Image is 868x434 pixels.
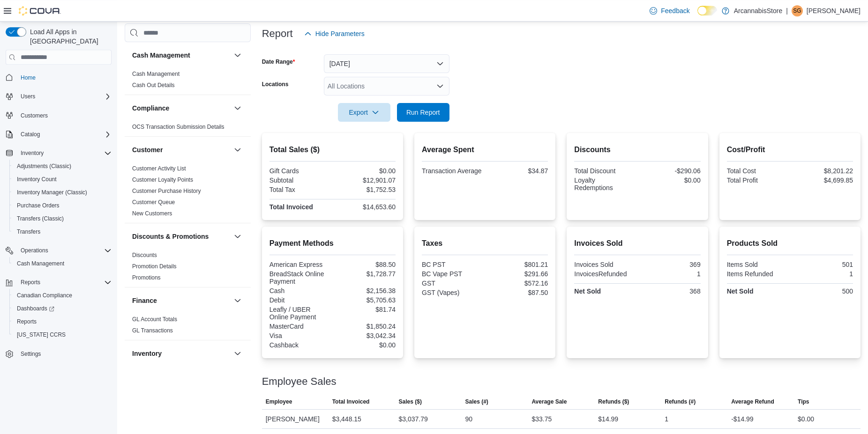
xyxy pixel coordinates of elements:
[324,54,449,73] button: [DATE]
[9,199,115,212] button: Purchase Orders
[334,306,396,313] div: $81.74
[792,177,853,184] div: $4,699.85
[17,305,54,312] span: Dashboards
[21,93,35,100] span: Users
[334,287,396,294] div: $2,156.38
[17,348,45,360] a: Settings
[17,110,112,121] span: Customers
[598,413,618,425] div: $14.99
[232,231,243,242] button: Discounts & Promotions
[9,173,115,186] button: Inventory Count
[727,177,788,184] div: Total Profit
[574,144,700,155] h2: Discounts
[2,90,115,103] button: Users
[132,123,224,131] span: OCS Transaction Submission Details
[232,50,243,61] button: Cash Management
[2,147,115,160] button: Inventory
[798,398,809,405] span: Tips
[269,296,331,304] div: Debit
[639,177,701,184] div: $0.00
[9,315,115,328] button: Reports
[344,103,385,122] span: Export
[262,376,337,387] h3: Employee Sales
[132,263,177,270] a: Promotion Details
[731,398,774,405] span: Average Refund
[125,314,251,340] div: Finance
[399,398,422,405] span: Sales ($)
[17,147,112,159] span: Inventory
[399,413,428,425] div: $3,037.79
[531,398,567,405] span: Average Sale
[13,258,112,269] span: Cash Management
[786,5,788,16] p: |
[639,261,701,268] div: 369
[132,81,175,89] span: Cash Out Details
[487,261,548,268] div: $801.21
[531,413,552,425] div: $33.75
[13,174,112,185] span: Inventory Count
[13,187,112,198] span: Inventory Manager (Classic)
[13,213,112,224] span: Transfers (Classic)
[132,103,230,113] button: Compliance
[639,270,701,278] div: 1
[132,296,230,305] button: Finance
[574,177,636,191] div: Loyalty Redemptions
[269,238,396,249] h2: Payment Methods
[132,232,209,241] h3: Discounts & Promotions
[132,210,172,217] a: New Customers
[21,131,40,138] span: Catalog
[9,289,115,302] button: Canadian Compliance
[13,174,60,185] a: Inventory Count
[13,213,67,224] a: Transfers (Classic)
[132,296,157,305] h3: Finance
[132,51,190,60] h3: Cash Management
[132,274,161,281] a: Promotions
[13,316,112,327] span: Reports
[665,413,668,425] div: 1
[17,176,57,183] span: Inventory Count
[13,316,40,327] a: Reports
[13,329,69,340] a: [US_STATE] CCRS
[13,258,68,269] a: Cash Management
[132,316,177,323] a: GL Account Totals
[661,6,689,15] span: Feedback
[232,295,243,306] button: Finance
[269,261,331,268] div: American Express
[125,250,251,287] div: Discounts & Promotions
[334,261,396,268] div: $88.50
[13,329,112,340] span: Washington CCRS
[232,103,243,114] button: Compliance
[17,202,60,209] span: Purchase Orders
[487,270,548,278] div: $291.66
[132,51,230,60] button: Cash Management
[17,245,52,256] button: Operations
[132,252,157,258] a: Discounts
[487,167,548,175] div: $34.87
[132,199,175,206] span: Customer Queue
[332,398,370,405] span: Total Invoiced
[262,410,329,428] div: [PERSON_NAME]
[132,349,230,358] button: Inventory
[132,145,163,154] h3: Customer
[598,398,629,405] span: Refunds ($)
[487,280,548,287] div: $572.16
[465,398,488,405] span: Sales (#)
[13,290,112,301] span: Canadian Compliance
[406,108,440,117] span: Run Report
[17,228,40,235] span: Transfers
[17,71,112,83] span: Home
[334,341,396,349] div: $0.00
[436,82,444,90] button: Open list of options
[17,331,66,338] span: [US_STATE] CCRS
[731,413,753,425] div: -$14.99
[665,398,696,405] span: Refunds (#)
[9,225,115,238] button: Transfers
[17,91,39,102] button: Users
[574,167,636,175] div: Total Discount
[13,226,44,237] a: Transfers
[132,327,173,334] a: GL Transactions
[26,27,112,46] span: Load All Apps in [GEOGRAPHIC_DATA]
[9,160,115,173] button: Adjustments (Classic)
[132,177,193,183] a: Customer Loyalty Points
[269,167,331,175] div: Gift Cards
